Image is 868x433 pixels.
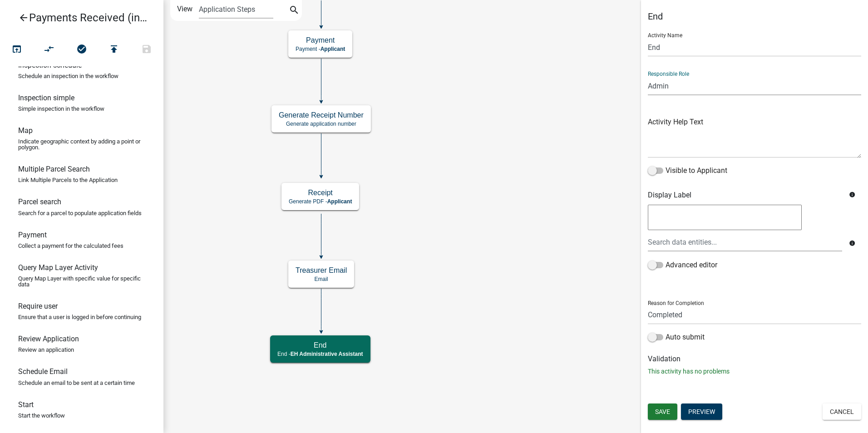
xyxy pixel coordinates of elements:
button: search [287,4,301,18]
i: info [849,240,855,246]
h6: Schedule Email [18,367,68,376]
p: Search for a parcel to populate application fields [18,210,142,216]
p: Schedule an email to be sent at a certain time [18,380,135,386]
h6: Query Map Layer Activity [18,263,98,272]
h6: Validation [648,354,861,363]
button: Cancel [823,403,861,420]
h6: Parcel search [18,197,61,206]
h6: Map [18,126,33,135]
input: Search data entities... [648,233,842,251]
p: End - [277,351,363,357]
h6: Start [18,400,34,409]
button: Preview [681,403,722,420]
i: search [289,5,300,17]
span: Applicant [327,198,352,205]
p: Indicate geographic context by adding a point or polygon. [18,138,145,150]
i: info [849,192,855,198]
p: Payment - [296,46,345,52]
h6: Review Application [18,335,79,343]
h6: Require user [18,302,58,310]
a: Payments Received (internal) [7,7,149,28]
p: Query Map Layer with specific value for specific data [18,276,145,287]
h5: Treasurer Email [296,266,347,275]
h5: Payment [296,36,345,44]
h5: Generate Receipt Number [279,111,364,119]
h6: Multiple Parcel Search [18,165,90,173]
p: Schedule an inspection in the workflow [18,73,118,79]
i: save [141,44,152,56]
button: Test Workflow [0,40,33,59]
p: This activity has no problems [648,367,861,376]
span: EH Administrative Assistant [291,351,363,357]
p: Start the workflow [18,413,65,418]
p: Collect a payment for the calculated fees [18,243,123,249]
button: Publish [98,40,130,59]
p: Generate PDF - [289,198,352,205]
label: Visible to Applicant [648,165,727,176]
div: Workflow actions [0,40,163,62]
p: Ensure that a user is logged in before continuing [18,314,141,320]
p: Review an application [18,347,74,353]
span: Save [655,408,670,415]
h5: End [648,11,861,22]
p: Simple inspection in the workflow [18,106,104,112]
button: Save [648,403,677,420]
h6: Payment [18,231,47,239]
i: open_in_browser [11,44,22,56]
i: compare_arrows [44,44,55,56]
h6: Display Label [648,191,842,199]
label: Auto submit [648,332,705,343]
p: Email [296,276,347,282]
p: Link Multiple Parcels to the Application [18,177,118,183]
button: Save [130,40,163,59]
h5: End [277,341,363,349]
button: Auto Layout [33,40,65,59]
p: Generate application number [279,121,364,127]
i: check_circle [76,44,87,56]
label: Advanced editor [648,260,717,271]
i: arrow_back [18,12,29,25]
i: publish [108,44,119,56]
span: Applicant [321,46,345,52]
button: No problems [65,40,98,59]
h6: Inspection simple [18,93,74,102]
h5: Receipt [289,188,352,197]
